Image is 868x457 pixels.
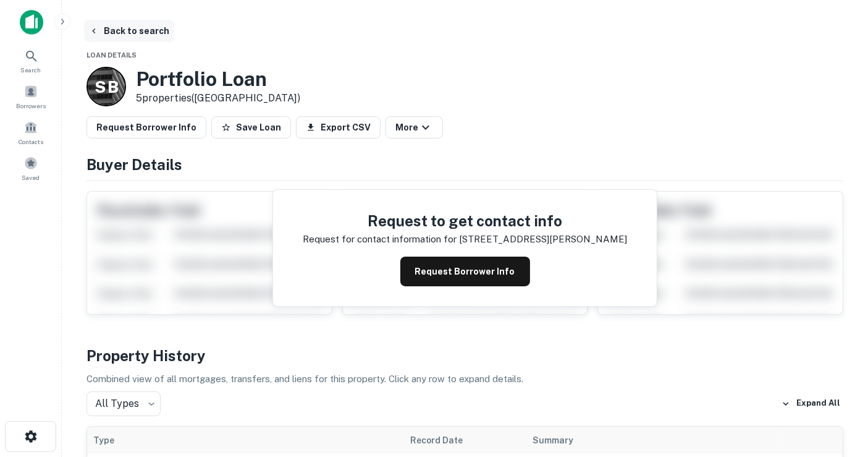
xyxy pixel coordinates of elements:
p: 5 properties ([GEOGRAPHIC_DATA]) [136,91,300,106]
a: Saved [4,152,58,185]
h3: Portfolio Loan [136,67,300,91]
span: Loan Details [86,51,137,59]
img: capitalize-icon.png [20,10,43,35]
iframe: Chat Widget [806,358,868,417]
h4: Property History [86,344,843,367]
th: Summary [527,427,780,454]
button: Expand All [778,395,843,413]
div: All Types [86,391,161,416]
a: Search [4,44,58,77]
a: S B [86,67,126,106]
span: Saved [22,173,40,182]
a: Borrowers [4,80,58,113]
h4: Buyer Details [86,153,843,176]
button: Export CSV [296,116,381,139]
span: Search [21,65,41,75]
button: Request Borrower Info [86,116,206,139]
p: Combined view of all mortgages, transfers, and liens for this property. Click any row to expand d... [86,372,843,387]
th: Type [87,427,404,454]
p: S B [95,75,118,99]
h4: Request to get contact info [303,210,627,232]
a: Contacts [4,116,58,149]
button: More [386,116,443,139]
button: Request Borrower Info [400,257,530,286]
button: Save Loan [211,116,291,139]
span: Borrowers [16,101,46,111]
p: [STREET_ADDRESS][PERSON_NAME] [459,232,627,247]
span: Contacts [19,137,43,147]
button: Back to search [84,20,174,42]
p: Request for contact information for [303,232,457,247]
th: Record Date [404,427,526,454]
